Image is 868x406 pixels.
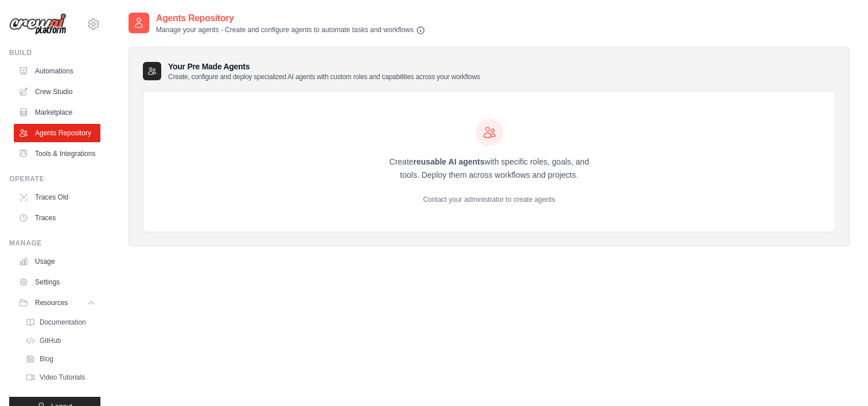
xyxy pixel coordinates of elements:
a: Automations [14,62,100,80]
span: GitHub [40,336,61,345]
a: Video Tutorials [21,369,100,385]
a: GitHub [21,333,100,349]
h2: Agents Repository [156,11,425,25]
div: Contact your administrator to create agents [379,195,600,204]
span: Video Tutorials [40,373,85,382]
span: Blog [40,354,53,364]
div: Build [9,48,100,57]
p: Create, configure and deploy specialized AI agents with custom roles and capabilities across your... [168,72,480,81]
span: Resources [35,298,68,307]
div: Operate [9,174,100,184]
p: Manage your agents - Create and configure agents to automate tasks and workflows [156,25,425,35]
a: Settings [14,273,100,291]
a: Traces Old [14,188,100,206]
img: Logo [9,13,67,36]
a: Agents Repository [14,124,100,142]
h3: Your Pre Made Agents [168,61,480,81]
a: Traces [14,209,100,227]
p: Create with specific roles, goals, and tools. Deploy them across workflows and projects. [379,155,600,182]
a: Marketplace [14,103,100,122]
a: Usage [14,252,100,271]
a: Crew Studio [14,83,100,101]
strong: reusable AI agents [413,157,484,166]
span: Documentation [40,318,86,327]
a: Tools & Integrations [14,145,100,163]
a: Blog [21,351,100,367]
button: Resources [14,294,100,312]
a: Documentation [21,314,100,330]
div: Manage [9,239,100,248]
